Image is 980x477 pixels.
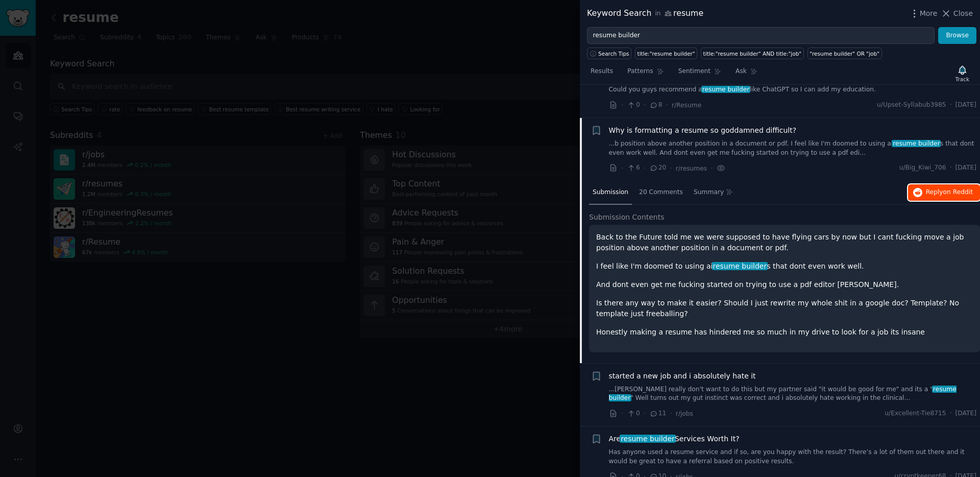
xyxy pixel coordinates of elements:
a: Areresume builderServices Worth It? [609,434,740,444]
span: · [621,100,623,110]
span: r/resumes [676,165,707,172]
a: Patterns [624,63,667,84]
a: Results [587,63,617,84]
a: ...[PERSON_NAME] really don't want to do this but my partner said "it would be good for me" and i... [609,385,977,403]
span: Submission Contents [589,212,665,223]
span: Are Services Worth It? [609,434,740,444]
span: · [621,163,623,174]
span: 8 [649,101,662,110]
span: · [644,163,646,174]
p: And dont even get me fucking started on trying to use a pdf editor [PERSON_NAME]. [596,279,973,290]
div: Track [955,76,969,83]
a: Ask [732,63,761,84]
span: resume builder [892,140,941,147]
p: Honestly making a resume has hindered me so much in my drive to look for a job its insane [596,327,973,338]
a: Why is formatting a resume so goddamned difficult? [609,125,797,136]
a: ...b position above another position in a document or pdf. I feel like I'm doomed to using airesu... [609,139,977,157]
p: I feel like I'm doomed to using ai s that dont even work well. [596,261,973,272]
span: 6 [627,163,640,173]
span: r/jobs [676,410,693,417]
a: title:"resume builder" [635,47,697,59]
span: · [710,163,713,174]
span: · [621,408,623,419]
span: 0 [627,409,640,418]
span: 20 Comments [639,188,683,197]
span: [DATE] [955,101,976,110]
a: Has anyone used a resume service and if so, are you happy with the result? There’s a lot of them ... [609,448,977,466]
span: 11 [649,409,666,418]
span: · [950,163,952,173]
span: · [644,100,646,110]
p: Back to the Future told me we were supposed to have flying cars by now but I cant fucking move a ... [596,232,973,253]
span: resume builder [712,262,768,270]
span: Sentiment [678,67,710,76]
span: u/Upset-Syllabub3985 [877,101,946,110]
span: · [644,408,646,419]
span: Search Tips [598,50,629,57]
a: started a new job and i absolutely hate it [609,371,756,381]
span: resume builder [701,86,750,93]
span: u/Excellent-Tie8715 [885,409,946,418]
span: Results [591,67,613,76]
a: Sentiment [675,63,725,84]
div: Keyword Search resume [587,7,703,20]
span: resume builder [620,435,675,443]
span: · [670,163,672,174]
span: Reply [926,188,973,197]
span: in [655,9,660,18]
button: Close [941,8,973,19]
span: · [666,100,668,110]
div: "resume builder" OR "job" [810,50,879,57]
button: Browse [938,27,976,44]
span: r/Resume [672,102,701,109]
span: on Reddit [943,188,973,196]
span: · [950,101,952,110]
span: [DATE] [955,163,976,173]
span: · [950,409,952,418]
div: title:"resume builder" [638,50,695,57]
span: More [920,8,938,19]
span: Ask [736,67,747,76]
span: Submission [593,188,628,197]
input: Try a keyword related to your business [587,27,935,44]
div: title:"resume builder" AND title:"job" [703,50,802,57]
span: 20 [649,163,666,173]
span: [DATE] [955,409,976,418]
span: 0 [627,101,640,110]
p: Is there any way to make it easier? Should I just rewrite my whole shit in a google doc? Template... [596,298,973,319]
a: title:"resume builder" AND title:"job" [701,47,804,59]
span: Summary [694,188,724,197]
a: "resume builder" OR "job" [807,47,882,59]
span: Patterns [627,67,653,76]
a: Could you guys recommend aresume builderlike ChatGPT so I can add my education. [609,85,977,94]
button: More [909,8,938,19]
span: Close [953,8,973,19]
span: u/Big_Kiwi_706 [899,163,946,173]
span: · [670,408,672,419]
button: Search Tips [587,47,631,59]
button: Track [952,63,973,84]
button: Replyon Reddit [908,184,980,201]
